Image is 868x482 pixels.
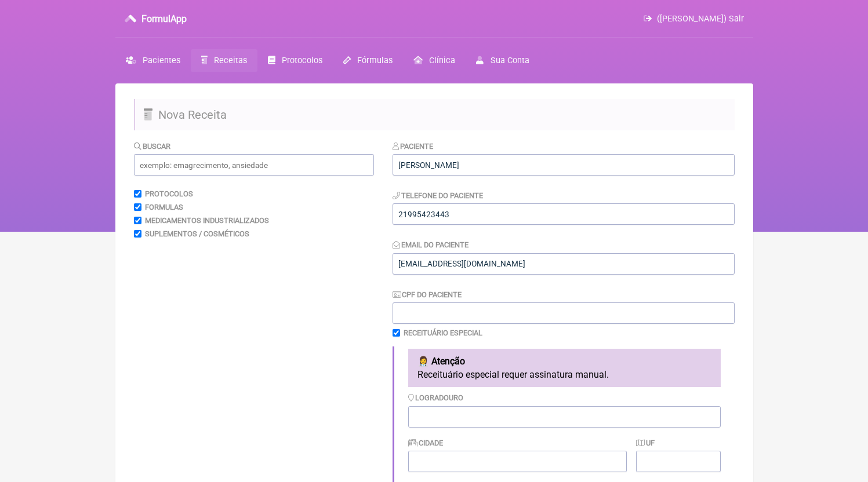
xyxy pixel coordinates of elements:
a: Protocolos [257,49,333,72]
label: Protocolos [145,189,193,198]
label: Telefone do Paciente [393,191,484,200]
span: Clínica [429,56,455,65]
label: CPF do Paciente [393,290,462,299]
span: Sua Conta [491,56,529,65]
a: Fórmulas [333,49,403,72]
a: Clínica [403,49,466,72]
span: Fórmulas [357,56,393,65]
label: Receituário Especial [404,328,482,337]
label: Buscar [134,142,171,151]
a: ([PERSON_NAME]) Sair [644,14,743,24]
span: Protocolos [282,56,322,65]
label: UF [636,439,655,447]
label: Suplementos / Cosméticos [145,229,249,238]
h2: Nova Receita [134,99,735,130]
p: Receituário especial requer assinatura manual. [417,369,711,380]
h3: FormulApp [141,13,187,24]
span: Receitas [214,56,247,65]
span: ([PERSON_NAME]) Sair [657,14,744,24]
span: Pacientes [143,56,180,65]
label: Medicamentos Industrializados [145,216,269,225]
label: Cidade [408,439,444,447]
label: Email do Paciente [393,240,469,249]
input: exemplo: emagrecimento, ansiedade [134,154,374,176]
label: Logradouro [408,393,464,402]
label: Formulas [145,203,183,211]
a: Receitas [191,49,257,72]
label: Paciente [393,142,434,151]
h4: 👩‍⚕️ Atenção [417,356,711,367]
a: Sua Conta [466,49,539,72]
a: Pacientes [115,49,191,72]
